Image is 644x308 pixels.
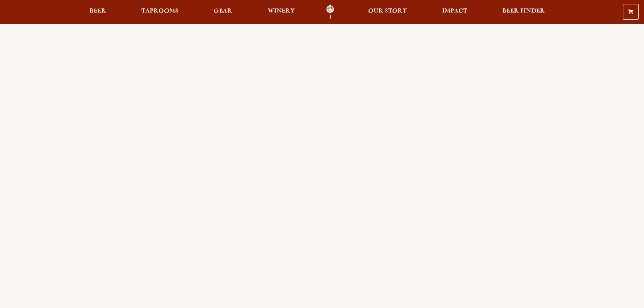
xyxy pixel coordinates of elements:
[317,4,343,20] a: Odell Home
[502,8,545,14] span: Beer Finder
[209,4,237,20] a: Gear
[85,4,111,20] a: Beer
[438,4,472,20] a: Impact
[368,8,407,14] span: Our Story
[90,8,106,14] span: Beer
[498,4,549,20] a: Beer Finder
[442,8,467,14] span: Impact
[214,8,232,14] span: Gear
[364,4,411,20] a: Our Story
[137,4,183,20] a: Taprooms
[141,8,178,14] span: Taprooms
[263,4,299,20] a: Winery
[268,8,295,14] span: Winery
